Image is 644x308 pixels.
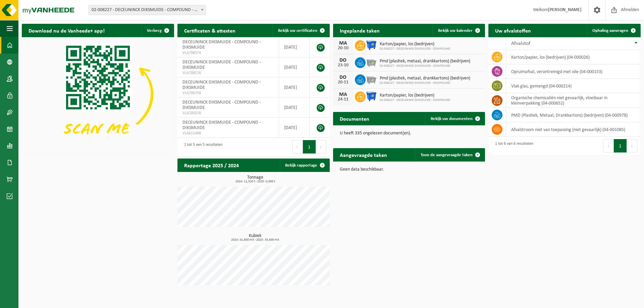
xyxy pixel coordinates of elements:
span: VLA708576 [182,70,274,76]
td: afvalstroom niet van toepassing (niet gevaarlijk) (04-001085) [506,122,641,137]
span: VLA706759 [182,90,274,96]
img: WB-1100-HPE-BE-01 [366,90,377,102]
span: Bekijk uw certificaten [278,28,317,33]
div: MA [336,92,350,97]
td: [DATE] [279,98,310,118]
img: WB-2500-GAL-GY-01 [366,73,377,85]
span: 02-008227 - DECEUNINCK DIKSMUIDE - COMPOUND [380,64,470,68]
span: Verberg [147,28,162,33]
a: Ophaling aanvragen [587,24,640,37]
img: WB-1100-HPE-BE-01 [366,39,377,51]
span: Pmd (plastiek, metaal, drankkartons) (bedrijven) [380,76,470,81]
h3: Kubiek [181,234,330,242]
span: 02-008227 - DECEUNINCK DIKSMUIDE - COMPOUND [380,47,450,51]
td: [DATE] [279,57,310,77]
p: U heeft 335 ongelezen document(en). [340,131,479,136]
span: Afvalstof [511,41,530,46]
span: 02-008227 - DECEUNINCK DIKSMUIDE - COMPOUND - DIKSMUIDE [89,5,206,15]
div: 20-11 [336,80,350,85]
span: VLA611498 [182,131,274,136]
button: Next [627,139,637,152]
button: Previous [603,139,614,152]
h2: Documenten [333,112,376,125]
span: DECEUNINCK DIKSMUIDE - COMPOUND - DIKSMUIDE [182,120,261,130]
button: Verberg [142,24,173,37]
button: 1 [303,140,316,153]
span: 2024: 11,520 t - 2025: 0,000 t [181,180,330,183]
button: Previous [292,140,303,153]
a: Bekijk uw documenten [425,112,484,125]
span: DECEUNINCK DIKSMUIDE - COMPOUND - DIKSMUIDE [182,100,261,110]
td: karton/papier, los (bedrijven) (04-000026) [506,50,641,64]
span: DECEUNINCK DIKSMUIDE - COMPOUND - DIKSMUIDE [182,60,261,70]
td: PMD (Plastiek, Metaal, Drankkartons) (bedrijven) (04-000978) [506,108,641,122]
h2: Rapportage 2025 / 2024 [177,159,246,172]
span: 2024: 41,600 m3 - 2025: 33,600 m3 [181,238,330,242]
span: Ophaling aanvragen [592,28,628,33]
h2: Aangevraagde taken [333,148,394,161]
span: Bekijk uw documenten [431,117,473,121]
div: DO [336,75,350,80]
span: 02-008227 - DECEUNINCK DIKSMUIDE - COMPOUND - DIKSMUIDE [89,5,206,15]
div: DO [336,58,350,63]
span: Karton/papier, los (bedrijven) [380,42,450,47]
strong: [PERSON_NAME] [548,7,582,12]
div: MA [336,41,350,46]
div: 23-10 [336,63,350,68]
span: 02-008227 - DECEUNINCK DIKSMUIDE - COMPOUND [380,81,470,85]
a: Toon de aangevraagde taken [415,148,484,162]
a: Bekijk uw certificaten [273,24,329,37]
span: VLA705070 [182,111,274,116]
td: vlak glas, gemengd (04-000214) [506,79,641,93]
h3: Tonnage [181,175,330,183]
h2: Ingeplande taken [333,24,386,37]
span: DECEUNINCK DIKSMUIDE - COMPOUND - DIKSMUIDE [182,80,261,90]
a: Bekijk uw kalender [433,24,484,37]
h2: Uw afvalstoffen [488,24,538,37]
span: Toon de aangevraagde taken [421,153,473,157]
td: organische chemicaliën niet gevaarlijk, vloeibaar in kleinverpakking (04-000652) [506,93,641,108]
span: 02-008227 - DECEUNINCK DIKSMUIDE - COMPOUND [380,98,450,102]
span: Pmd (plastiek, metaal, drankkartons) (bedrijven) [380,59,470,64]
div: 1 tot 5 van 5 resultaten [181,139,222,154]
button: 1 [614,139,627,152]
span: Karton/papier, los (bedrijven) [380,93,450,98]
a: Bekijk rapportage [280,159,329,172]
img: Download de VHEPlus App [22,37,174,151]
span: VLA708574 [182,50,274,56]
td: opruimafval, verontreinigd met olie (04-000153) [506,64,641,79]
img: WB-2500-GAL-GY-01 [366,56,377,68]
div: 24-11 [336,97,350,102]
h2: Download nu de Vanheede+ app! [22,24,111,37]
h2: Certificaten & attesten [177,24,242,37]
td: [DATE] [279,77,310,98]
div: 20-10 [336,46,350,51]
div: 1 tot 6 van 6 resultaten [492,138,533,153]
span: Bekijk uw kalender [438,28,473,33]
td: [DATE] [279,118,310,138]
span: DECEUNINCK DIKSMUIDE - COMPOUND - DIKSMUIDE [182,40,261,50]
button: Next [316,140,326,153]
p: Geen data beschikbaar. [340,167,479,172]
td: [DATE] [279,37,310,57]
